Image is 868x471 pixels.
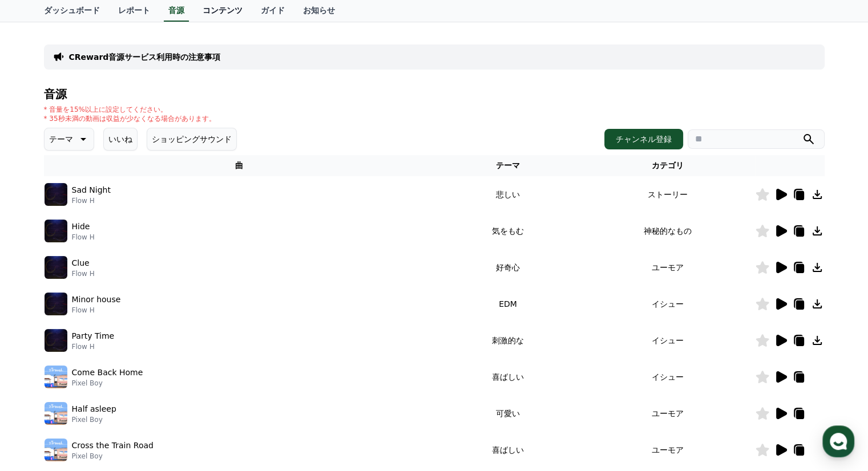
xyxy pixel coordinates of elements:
[581,322,755,359] td: イシュー
[45,183,67,206] img: music
[581,249,755,286] td: ユーモア
[435,213,580,249] td: 気をもむ
[72,269,95,278] p: Flow H
[435,322,580,359] td: 刺激的な
[45,220,67,242] img: music
[435,176,580,213] td: 悲しい
[45,366,67,388] img: music
[45,329,67,352] img: music
[169,379,197,388] span: Settings
[435,286,580,322] td: EDM
[147,128,237,151] button: ショッピングサウンド
[44,128,94,151] button: テーマ
[72,452,154,461] p: Pixel Boy
[581,155,755,176] th: カテゴリ
[72,342,115,351] p: Flow H
[604,129,683,149] button: チャンネル登録
[45,438,67,461] img: music
[95,379,128,388] span: Messages
[72,379,143,388] p: Pixel Boy
[72,294,121,306] p: Minor house
[44,114,216,123] p: * 35秒未満の動画は収益が少なくなる場合があります。
[581,395,755,432] td: ユーモア
[581,213,755,249] td: 神秘的なもの
[44,155,435,176] th: 曲
[72,403,116,415] p: Half asleep
[435,395,580,432] td: 可愛い
[581,176,755,213] td: ストーリー
[49,131,73,147] p: テーマ
[72,233,95,242] p: Flow H
[45,402,67,425] img: music
[72,415,116,424] p: Pixel Boy
[581,286,755,322] td: イシュー
[45,293,67,315] img: music
[72,330,115,342] p: Party Time
[147,362,219,390] a: Settings
[44,105,216,114] p: * 音量を15%以上に設定してください。
[581,432,755,468] td: ユーモア
[581,359,755,395] td: イシュー
[44,88,825,100] h4: 音源
[435,359,580,395] td: 喜ばしい
[72,306,121,315] p: Flow H
[72,196,111,205] p: Flow H
[3,362,75,390] a: Home
[75,362,147,390] a: Messages
[72,221,90,233] p: Hide
[45,256,67,279] img: music
[435,249,580,286] td: 好奇心
[72,184,111,196] p: Sad Night
[69,51,221,63] a: CReward音源サービス利用時の注意事項
[72,367,143,379] p: Come Back Home
[72,440,154,452] p: Cross the Train Road
[72,257,90,269] p: Clue
[103,128,138,151] button: いいね
[435,155,580,176] th: テーマ
[435,432,580,468] td: 喜ばしい
[29,379,49,388] span: Home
